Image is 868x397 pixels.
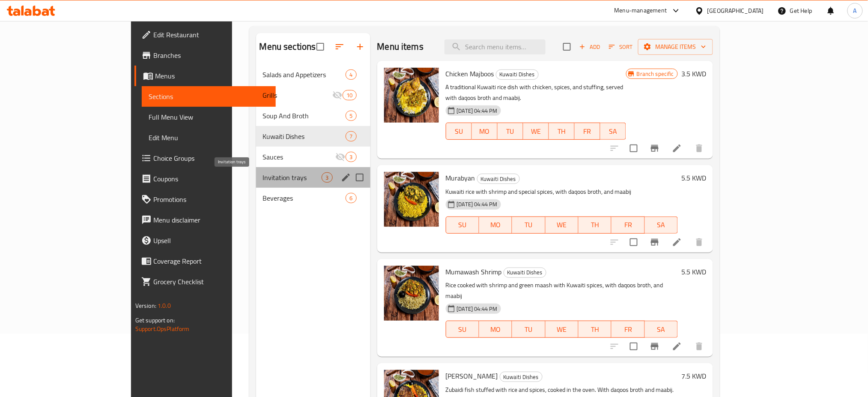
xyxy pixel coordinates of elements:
[615,323,641,336] span: FR
[689,336,710,357] button: delete
[135,315,175,326] span: Get support on:
[346,71,356,79] span: 4
[446,280,678,301] p: Rice cooked with shrimp and green maash with Kuwaiti spices, with daqoos broth, and maabij
[346,131,356,141] div: items
[346,111,356,121] div: items
[575,123,600,140] button: FR
[153,194,269,205] span: Promotions
[477,174,520,184] div: Kuwaiti Dishes
[256,64,370,85] div: Salads and Appetizers4
[625,337,643,355] span: Select to update
[153,277,269,287] span: Grocery Checklist
[384,266,439,321] img: Mumawash Shrimp
[346,132,356,141] span: 7
[609,42,632,52] span: Sort
[263,111,346,121] span: Soup And Broth
[135,323,190,334] a: Support.OpsPlatform
[611,321,644,338] button: FR
[346,153,356,161] span: 3
[158,300,171,311] span: 1.0.0
[450,323,476,336] span: SU
[263,152,336,162] span: Sauces
[546,321,579,338] button: WE
[149,112,269,122] span: Full Menu View
[446,82,626,103] p: A traditional Kuwaiti rice dish with chicken, spices, and stuffing, served with daqoos broth and ...
[346,194,356,202] span: 6
[582,219,608,231] span: TH
[648,219,674,231] span: SA
[446,123,472,140] button: SU
[546,217,579,234] button: WE
[153,256,269,266] span: Coverage Report
[604,125,623,138] span: SA
[633,70,677,78] span: Branch specific
[579,217,611,234] button: TH
[475,125,494,138] span: MO
[450,219,476,231] span: SU
[512,217,545,234] button: TU
[453,200,501,208] span: [DATE] 04:44 PM
[346,69,356,80] div: items
[446,385,678,395] p: Zubaidi fish stuffed with rice and spices, cooked in the oven. With daqoos broth and maabij.
[263,193,346,203] span: Beverages
[549,123,575,140] button: TH
[638,39,713,55] button: Manage items
[648,323,674,336] span: SA
[681,370,706,382] h6: 7.5 KWD
[625,233,643,251] span: Select to update
[322,174,332,182] span: 3
[263,131,346,141] span: Kuwaiti Dishes
[256,167,370,188] div: Invitation trays3edit
[681,68,706,80] h6: 3.5 KWD
[155,71,269,81] span: Menus
[340,171,352,184] button: edit
[453,305,501,313] span: [DATE] 04:44 PM
[446,370,498,382] span: [PERSON_NAME]
[527,125,546,138] span: WE
[329,36,350,57] span: Sort sections
[552,125,571,138] span: TH
[256,61,370,212] nav: Menu sections
[134,210,276,230] a: Menu disclaimer
[446,186,678,197] p: Kuwaiti rice with shrimp and special spices, with daqoos broth, and maabij
[134,45,276,66] a: Branches
[134,230,276,251] a: Upsell
[645,217,678,234] button: SA
[645,42,706,52] span: Manage items
[134,148,276,168] a: Choice Groups
[311,38,329,56] span: Select all sections
[149,132,269,143] span: Edit Menu
[134,251,276,271] a: Coverage Report
[504,268,546,277] span: Kuwaiti Dishes
[516,323,542,336] span: TU
[672,143,682,153] a: Edit menu item
[496,69,539,80] div: Kuwaiti Dishes
[153,30,269,40] span: Edit Restaurant
[384,172,439,227] img: Murabyan
[645,321,678,338] button: SA
[615,219,641,231] span: FR
[135,300,156,311] span: Version:
[332,90,343,100] svg: Inactive section
[142,107,276,127] a: Full Menu View
[477,174,519,184] span: Kuwaiti Dishes
[134,168,276,189] a: Coupons
[576,40,603,54] span: Add item
[453,107,501,115] span: [DATE] 04:44 PM
[644,138,665,159] button: Branch-specific-item
[343,91,356,99] span: 10
[512,321,545,338] button: TU
[500,372,542,382] span: Kuwaiti Dishes
[263,69,346,80] span: Salads and Appetizers
[607,40,635,54] button: Sort
[263,172,322,183] span: Invitation trays
[672,341,682,352] a: Edit menu item
[256,126,370,147] div: Kuwaiti Dishes7
[644,336,665,357] button: Branch-specific-item
[483,219,509,231] span: MO
[516,219,542,231] span: TU
[579,321,611,338] button: TH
